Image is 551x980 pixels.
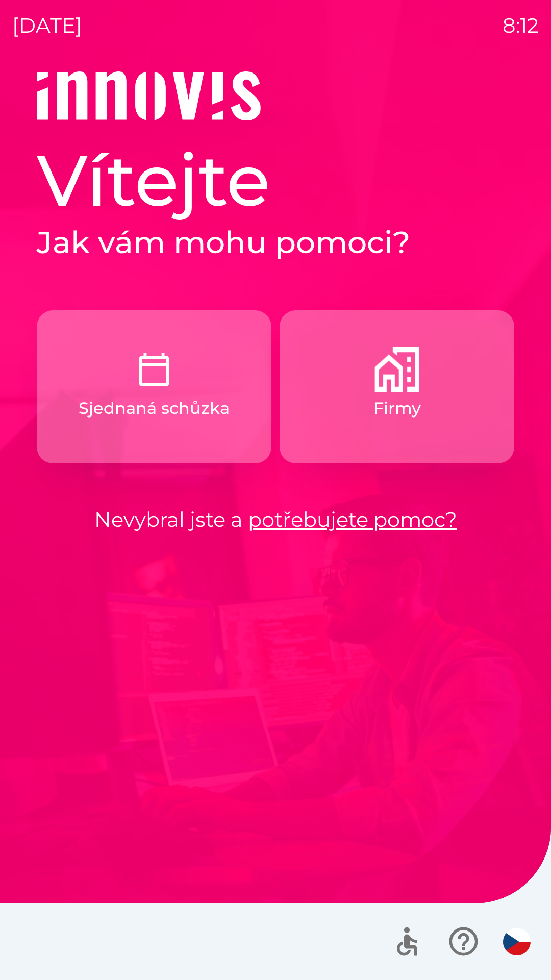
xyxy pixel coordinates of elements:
p: Sjednaná schůzka [79,396,230,421]
p: [DATE] [12,10,82,41]
img: Logo [37,71,514,120]
p: Nevybral jste a [37,504,514,535]
img: cs flag [503,928,531,955]
button: Sjednaná schůzka [37,310,271,463]
a: potřebujete pomoc? [248,507,457,532]
h2: Jak vám mohu pomoci? [37,224,514,261]
img: 9a63d080-8abe-4a1b-b674-f4d7141fb94c.png [374,347,419,392]
p: Firmy [373,396,421,421]
p: 8:12 [503,10,539,41]
h1: Vítejte [37,137,514,224]
img: c9327dbc-1a48-4f3f-9883-117394bbe9e6.png [132,347,177,392]
button: Firmy [280,310,514,463]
